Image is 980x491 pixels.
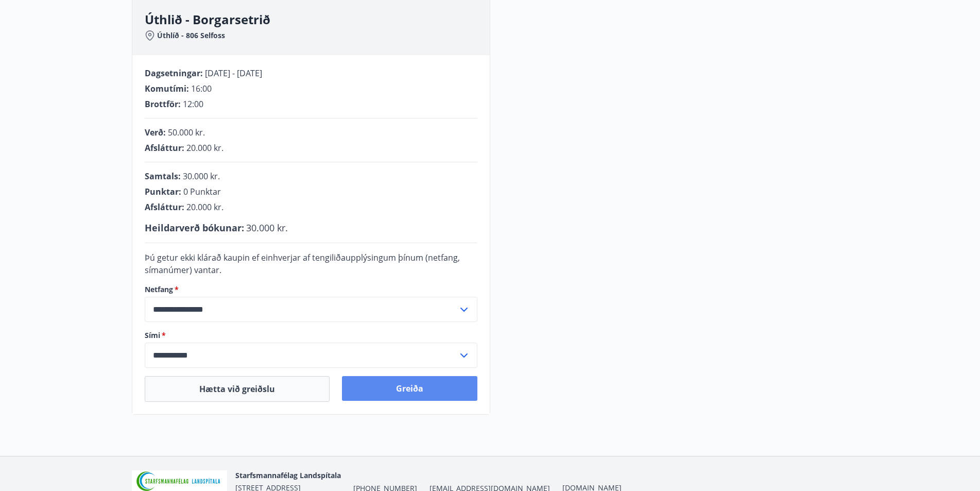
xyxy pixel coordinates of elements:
span: Afsláttur : [145,142,184,154]
label: Netfang [145,284,477,295]
span: 12:00 [183,98,203,110]
span: 30.000 kr. [183,171,220,182]
span: Brottför : [145,98,181,110]
span: Afsláttur : [145,201,184,213]
span: 0 Punktar [183,186,221,197]
span: Heildarverð bókunar : [145,222,244,234]
span: Samtals : [145,171,181,182]
span: 50.000 kr. [168,127,205,138]
span: Komutími : [145,83,189,94]
h3: Úthlið - Borgarsetrið [145,11,490,28]
span: 20.000 kr. [186,201,223,213]
span: 30.000 kr. [246,222,288,234]
span: 16:00 [191,83,212,94]
label: Sími [145,330,477,341]
span: Þú getur ekki klárað kaupin ef einhverjar af tengiliðaupplýsingum þínum (netfang, símanúmer) vantar. [145,252,460,276]
button: Greiða [342,376,477,401]
span: Dagsetningar : [145,67,203,79]
span: 20.000 kr. [186,142,223,154]
span: Verð : [145,127,166,138]
button: Hætta við greiðslu [145,376,330,402]
span: Punktar : [145,186,181,197]
span: Úthlíð - 806 Selfoss [157,30,225,41]
span: Starfsmannafélag Landspítala [235,470,341,480]
span: [DATE] - [DATE] [205,67,262,79]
